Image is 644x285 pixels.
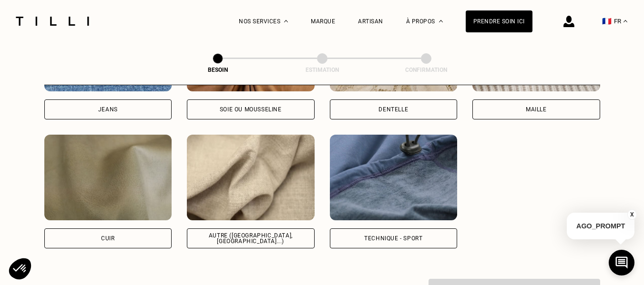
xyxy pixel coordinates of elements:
img: Tilli retouche vos vêtements en Autre (coton, jersey...) [187,135,315,220]
div: Jeans [98,107,118,112]
div: Cuir [101,236,114,241]
img: menu déroulant [624,20,627,22]
img: Tilli retouche vos vêtements en Cuir [44,135,172,220]
img: Tilli retouche vos vêtements en Technique - Sport [330,135,458,220]
div: Maille [526,107,547,112]
div: Autre ([GEOGRAPHIC_DATA], [GEOGRAPHIC_DATA]...) [195,233,307,244]
div: Estimation [275,67,370,73]
div: Technique - Sport [364,236,422,241]
div: Besoin [170,67,266,73]
img: Menu déroulant [284,20,288,22]
div: Confirmation [378,67,474,73]
span: 🇫🇷 [602,17,612,26]
img: icône connexion [563,16,574,27]
div: Soie ou mousseline [220,107,282,112]
img: Logo du service de couturière Tilli [12,17,92,26]
a: Artisan [358,18,383,25]
img: Menu déroulant à propos [439,20,443,22]
p: AGO_PROMPT [567,213,634,239]
button: X [627,209,637,220]
a: Prendre soin ici [466,10,532,32]
a: Marque [311,18,335,25]
div: Dentelle [378,107,408,112]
